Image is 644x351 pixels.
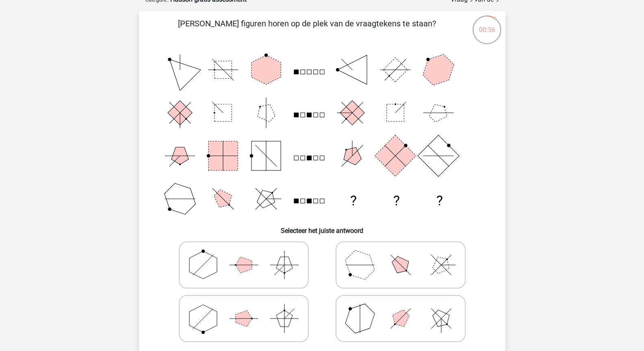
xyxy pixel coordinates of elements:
[472,15,502,35] div: 00:56
[152,220,492,235] h6: Selecteer het juiste antwoord
[350,193,356,209] text: ?
[152,17,462,42] p: [PERSON_NAME] figuren horen op de plek van de vraagtekens te staan?
[436,193,443,209] text: ?
[393,193,399,209] text: ?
